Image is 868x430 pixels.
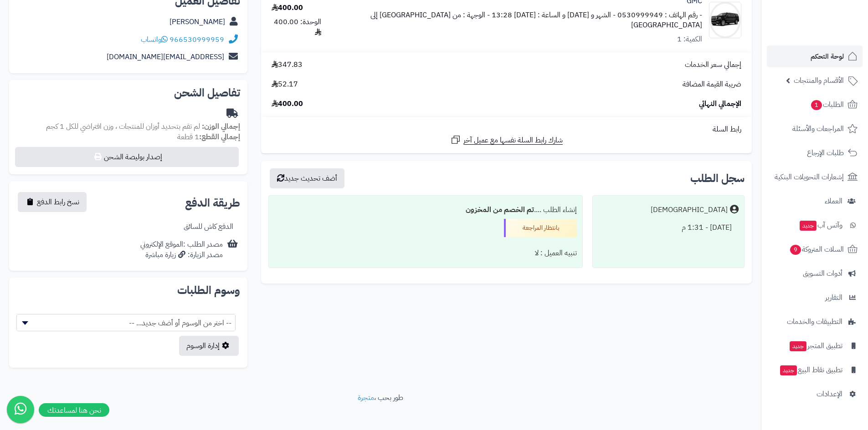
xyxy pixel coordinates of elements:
b: تم الخصم من المخزون [466,204,534,215]
strong: إجمالي القطع: [199,132,240,142]
span: -- اختر من الوسوم أو أضف جديد... -- [16,314,236,331]
a: لوحة التحكم [767,46,863,67]
span: المراجعات والأسئلة [792,122,844,135]
a: الإعدادات [767,383,863,405]
a: إدارة الوسوم [179,336,239,356]
a: شارك رابط السلة نفسها مع عميل آخر [450,134,563,146]
a: 966530999959 [169,34,224,45]
span: نسخ رابط الدفع [37,197,79,207]
button: إصدار بوليصة الشحن [15,147,239,167]
a: [PERSON_NAME] [169,16,225,27]
a: التقارير [767,287,863,309]
span: طلبات الإرجاع [807,147,844,159]
span: أدوات التسويق [803,267,842,280]
img: 1709046657-WhatsApp%20Image%202024-02-27%20at%206.08.16%20PM-90x90.jpeg [709,2,741,38]
h2: تفاصيل الشحن [16,87,240,98]
div: مصدر الزيارة: زيارة مباشرة [140,250,223,260]
span: 1 [811,100,822,110]
span: العملاء [825,195,842,207]
span: تطبيق نقاط البيع [779,364,842,376]
a: إشعارات التحويلات البنكية [767,166,863,188]
img: logo-2.png [806,25,859,44]
span: ضريبة القيمة المضافة [683,79,741,90]
div: [DATE] - 1:31 م [598,219,739,237]
h2: وسوم الطلبات [16,285,240,296]
div: الكمية: 1 [677,34,702,45]
span: إجمالي سعر الخدمات [685,60,741,70]
a: أدوات التسويق [767,263,863,284]
a: طلبات الإرجاع [767,142,863,164]
h2: طريقة الدفع [185,197,240,208]
div: إنشاء الطلب .... [274,201,576,219]
span: 400.00 [272,99,303,109]
a: تطبيق المتجرجديد [767,335,863,357]
small: - الوجهة : من [GEOGRAPHIC_DATA] إلى [GEOGRAPHIC_DATA] [370,10,702,31]
div: [DEMOGRAPHIC_DATA] [651,205,728,215]
div: 400.00 [272,3,303,13]
span: جديد [780,365,797,375]
div: الدفع كاش للسائق [184,222,233,232]
span: 347.83 [272,60,303,70]
span: تطبيق المتجر [789,339,842,352]
span: -- اختر من الوسوم أو أضف جديد... -- [17,314,235,332]
small: - الشهر و [DATE] و الساعة : [DATE] 13:28 [492,10,616,20]
span: 9 [790,245,801,255]
span: الأقسام والمنتجات [794,74,844,87]
span: السلات المتروكة [789,243,844,256]
h3: سجل الطلب [690,173,745,184]
div: تنبيه العميل : لا [274,244,576,262]
span: جديد [790,341,806,351]
a: السلات المتروكة9 [767,238,863,260]
a: متجرة [358,392,374,403]
span: الإعدادات [817,388,842,400]
a: الطلبات1 [767,94,863,116]
div: الوحدة: 400.00 [272,17,321,38]
div: رابط السلة [265,124,748,135]
span: وآتس آب [799,219,842,232]
a: تطبيق نقاط البيعجديد [767,359,863,381]
span: الطلبات [810,98,844,111]
button: أضف تحديث جديد [270,168,344,188]
a: [EMAIL_ADDRESS][DOMAIN_NAME] [107,51,224,62]
span: الإجمالي النهائي [699,99,741,109]
a: واتساب [141,34,168,45]
span: التطبيقات والخدمات [787,315,842,328]
a: المراجعات والأسئلة [767,118,863,140]
button: نسخ رابط الدفع [18,192,87,212]
span: إشعارات التحويلات البنكية [775,171,844,183]
a: وآتس آبجديد [767,214,863,236]
span: شارك رابط السلة نفسها مع عميل آخر [463,135,563,146]
small: - رقم الهاتف : 0530999949 [617,10,702,20]
a: التطبيقات والخدمات [767,311,863,333]
span: لم تقم بتحديد أوزان للمنتجات ، وزن افتراضي للكل 1 كجم [46,121,200,132]
span: 52.17 [272,79,298,90]
span: لوحة التحكم [811,50,844,63]
a: العملاء [767,190,863,212]
span: جديد [800,221,817,231]
small: 1 قطعة [177,132,240,142]
span: التقارير [825,291,842,304]
div: بانتظار المراجعة [504,219,577,237]
div: مصدر الطلب :الموقع الإلكتروني [140,239,223,260]
strong: إجمالي الوزن: [202,121,240,132]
